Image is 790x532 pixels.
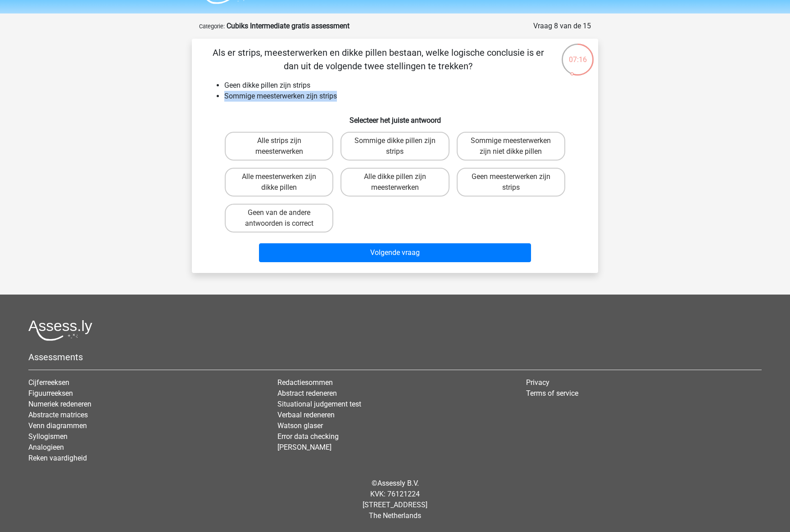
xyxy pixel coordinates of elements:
[277,421,323,430] a: Watson glaser
[225,132,333,161] label: Alle strips zijn meesterwerken
[28,320,92,341] img: Assessly logo
[533,21,591,31] div: Vraag 8 van de 15
[206,46,550,73] p: Als er strips, meesterwerken en dikke pillen bestaan, welke logische conclusie is er dan uit de v...
[526,389,578,398] a: Terms of service
[277,411,335,419] a: Verbaal redeneren
[224,80,584,91] li: Geen dikke pillen zijn strips
[277,432,339,441] a: Error data checking
[341,168,449,197] label: Alle dikke pillen zijn meesterwerken
[457,132,565,161] label: Sommige meesterwerken zijn niet dikke pillen
[561,43,595,65] div: 07:16
[341,132,449,161] label: Sommige dikke pillen zijn strips
[457,168,565,197] label: Geen meesterwerken zijn strips
[28,454,87,462] a: Reken vaardigheid
[28,443,64,452] a: Analogieen
[28,432,68,441] a: Syllogismen
[277,443,331,452] a: [PERSON_NAME]
[28,352,762,362] h5: Assessments
[28,389,73,398] a: Figuurreeksen
[28,400,91,408] a: Numeriek redeneren
[199,23,225,30] small: Categorie:
[526,378,549,387] a: Privacy
[277,378,333,387] a: Redactiesommen
[225,168,333,197] label: Alle meesterwerken zijn dikke pillen
[22,471,768,528] div: © KVK: 76121224 [STREET_ADDRESS] The Netherlands
[225,204,333,232] label: Geen van de andere antwoorden is correct
[277,400,361,408] a: Situational judgement test
[28,421,87,430] a: Venn diagrammen
[259,243,531,262] button: Volgende vraag
[277,389,337,398] a: Abstract redeneren
[28,378,69,387] a: Cijferreeksen
[227,22,350,30] strong: Cubiks Intermediate gratis assessment
[206,109,584,125] h6: Selecteer het juiste antwoord
[377,479,419,487] a: Assessly B.V.
[28,411,88,419] a: Abstracte matrices
[224,91,584,102] li: Sommige meesterwerken zijn strips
